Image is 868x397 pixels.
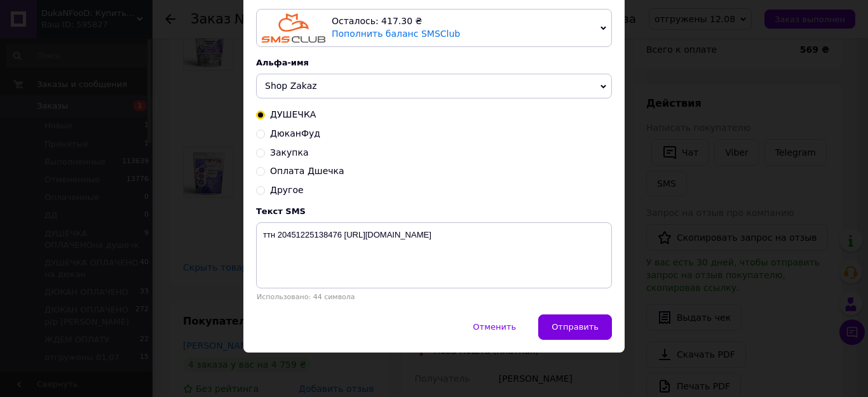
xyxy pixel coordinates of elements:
div: Осталось: 417.30 ₴ [332,15,595,28]
span: ДУШЕЧКА [270,109,316,119]
span: Закупка [270,147,308,158]
button: Отменить [459,314,529,340]
div: Текст SMS [256,206,612,216]
span: Отменить [473,322,516,332]
button: Отправить [538,314,612,340]
span: Shop Zakaz [265,81,317,91]
span: Отправить [552,322,599,332]
span: Другое [270,185,304,195]
div: Использовано: 44 символа [256,293,612,301]
textarea: ттн 20451225138476 [URL][DOMAIN_NAME] [256,222,612,288]
span: Оплата Дшечка [270,166,344,176]
span: Альфа-имя [256,58,309,67]
a: Пополнить баланс SMSClub [332,29,460,39]
span: ДюканФуд [270,128,320,138]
